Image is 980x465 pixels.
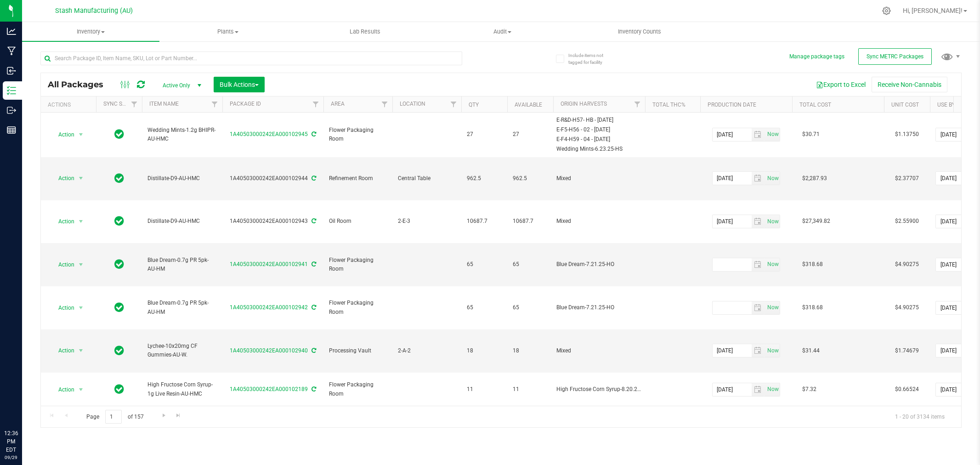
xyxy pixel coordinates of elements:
span: Flower Packaging Room [329,256,387,273]
div: Value 1: Mixed [556,346,642,355]
iframe: Resource center [9,391,37,419]
a: Filter [127,96,142,112]
span: 65 [467,260,502,269]
span: select [765,128,780,141]
span: Set Current date [765,128,781,141]
div: Actions [48,102,92,108]
span: Oil Room [329,217,387,226]
a: Filter [630,96,645,112]
span: 2-A-2 [398,346,456,355]
div: Value 1: Blue Dream-7.21.25-HO [556,303,642,312]
span: Lab Results [337,28,393,36]
td: $1.74679 [884,329,930,373]
a: 1A40503000242EA000102942 [230,304,308,311]
input: Search Package ID, Item Name, SKU, Lot or Part Number... [40,51,462,65]
span: select [752,383,765,396]
button: Manage package tags [789,53,844,61]
span: select [75,344,87,357]
p: 12:36 PM EDT [4,429,18,454]
span: 10687.7 [513,217,548,226]
td: $4.90275 [884,243,930,286]
span: Set Current date [765,344,781,357]
span: All Packages [48,79,113,90]
span: select [752,258,765,271]
span: Plants [160,28,296,36]
inline-svg: Analytics [7,27,16,36]
span: Sync from Compliance System [310,261,316,267]
a: Location [400,101,425,107]
a: Lab Results [296,22,434,41]
span: Stash Manufacturing (AU) [55,7,133,15]
span: Sync from Compliance System [310,175,316,181]
span: Flower Packaging Room [329,380,387,398]
a: Origin Harvests [561,101,607,107]
span: High Fructose Corn Syrup-1g Live Resin-AU-HMC [147,380,217,398]
span: Flower Packaging Room [329,126,387,143]
span: 10687.7 [467,217,502,226]
div: Value 3: E-F4-H59 - 04 - 10/30/24 [556,135,642,144]
span: $318.68 [798,258,827,271]
span: Action [50,344,75,357]
span: In Sync [114,301,124,314]
span: 11 [513,385,548,394]
span: select [75,215,87,228]
a: 1A40503000242EA000102945 [230,131,308,137]
span: Action [50,172,75,185]
div: Value 1: E-R&D-H57- HB - 10/18/24 [556,116,642,125]
a: Filter [207,96,222,112]
span: select [75,301,87,314]
div: Value 1: High Fructose Corn Syrup-8.20.25-HM [556,385,642,394]
span: select [75,383,87,396]
div: Value 1: Blue Dream-7.21.25-HO [556,260,642,269]
div: Value 2: E-F5-H56 - 02 - 10/25/24 [556,125,642,134]
span: In Sync [114,344,124,357]
span: Blue Dream-0.7g PR 5pk-AU-HM [147,256,217,273]
span: Action [50,258,75,271]
span: $30.71 [798,128,824,141]
a: Total THC% [652,102,685,108]
input: 1 [105,410,122,424]
span: 27 [513,130,548,139]
span: select [752,172,765,185]
span: select [765,383,780,396]
div: Manage settings [881,6,892,15]
span: select [75,258,87,271]
span: 18 [467,346,502,355]
span: Action [50,301,75,314]
div: Value 1: Mixed [556,217,642,226]
span: Set Current date [765,301,781,314]
span: select [765,301,780,314]
span: select [752,128,765,141]
a: Use By [937,102,955,108]
a: 1A40503000242EA000102941 [230,261,308,267]
p: 09/29 [4,454,18,461]
span: In Sync [114,172,124,185]
a: 1A40503000242EA000102940 [230,347,308,354]
span: In Sync [114,215,124,227]
span: Sync from Compliance System [310,386,316,392]
span: select [752,344,765,357]
span: Distillate-D9-AU-HMC [147,174,217,183]
span: $7.32 [798,383,821,396]
span: Set Current date [765,258,781,271]
span: Hi, [PERSON_NAME]! [903,7,963,14]
span: select [752,301,765,314]
span: Audit [434,28,571,36]
span: 962.5 [513,174,548,183]
span: $318.68 [798,301,827,314]
span: Inventory Counts [606,28,674,36]
button: Export to Excel [810,77,872,92]
button: Bulk Actions [214,77,265,92]
inline-svg: Inventory [7,86,16,95]
button: Receive Non-Cannabis [872,77,947,92]
span: $31.44 [798,344,824,357]
span: Processing Vault [329,346,387,355]
div: Value 4: Wedding Mints-6.23.25-HS [556,145,642,153]
span: Distillate-D9-AU-HMC [147,217,217,226]
a: Sync Status [103,101,139,107]
span: select [75,172,87,185]
span: Bulk Actions [220,81,259,88]
td: $2.37707 [884,157,930,200]
a: Qty [469,102,479,108]
div: 1A40503000242EA000102943 [221,217,325,226]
